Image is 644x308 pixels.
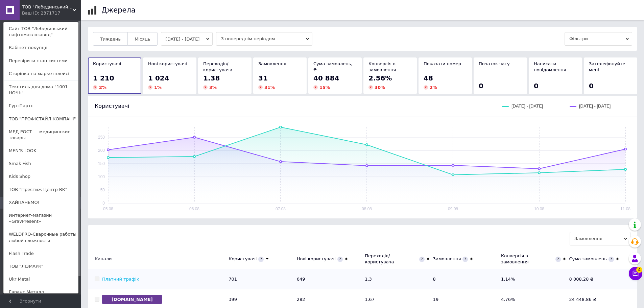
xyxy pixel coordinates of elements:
[189,207,199,211] text: 06.08
[4,273,78,286] a: Ukr Metal
[362,207,372,211] text: 08.08
[4,113,78,125] a: ТОВ "ПРОФІСТАЙЛ КОМПАНІ"
[203,61,232,72] span: Переходів/користувача
[479,61,510,66] span: Початок чату
[216,32,312,46] span: З попереднім періодом
[258,74,268,82] span: 31
[22,10,50,16] div: Ваш ID: 2371717
[368,74,392,82] span: 2.56%
[4,228,78,247] a: WELDPRO-Сварочные работы любой сложности
[99,85,106,90] span: 2 %
[430,85,437,90] span: 2 %
[98,135,105,140] text: 250
[4,260,78,273] a: ТОВ "ЛІЗМАРК"
[570,232,630,245] span: Замовлення
[479,82,483,90] span: 0
[103,207,113,211] text: 05.08
[565,32,632,46] span: Фільтри
[4,22,78,41] a: Сайт ТОВ "Лебединський нафтомаслозавод"
[501,269,569,289] td: 1.14%
[98,174,105,179] text: 100
[229,269,296,289] td: 701
[424,74,433,82] span: 48
[93,74,114,82] span: 1 210
[148,74,169,82] span: 1 024
[4,247,78,260] a: Flash Trade
[365,269,433,289] td: 1.3
[313,61,353,72] span: Сума замовлень, ₴
[4,80,78,99] a: Текстиль для дома "1001 НОЧЬ"
[258,61,286,66] span: Замовлення
[589,61,625,72] span: Зателефонуйте мені
[127,32,157,46] button: Місяць
[4,196,78,209] a: ХАЙПАНЕМО!
[319,85,330,90] span: 15 %
[148,61,187,66] span: Нові користувачі
[101,6,136,14] h1: Джерела
[4,67,78,80] a: Сторінка на маркетплейсі
[100,188,105,192] text: 50
[4,54,78,67] a: Перевірити стан системи
[98,148,105,153] text: 200
[424,61,461,66] span: Показати номер
[297,269,365,289] td: 649
[102,201,105,206] text: 0
[100,37,121,42] span: Тиждень
[534,207,544,211] text: 10.08
[636,267,642,273] span: 4
[22,4,73,10] span: ТОВ "Лебединський нафтомаслозавод"
[95,103,129,109] span: Користувачі
[433,269,501,289] td: 8
[569,269,637,289] td: 8 008.28 ₴
[276,207,286,211] text: 07.08
[4,209,78,228] a: Интернет-магазин «GravPresent»
[154,85,162,90] span: 1 %
[534,61,566,72] span: Написати повідомлення
[4,99,78,112] a: ГуртПартс
[534,82,539,90] span: 0
[629,267,642,280] button: Чат з покупцем4
[4,286,78,299] a: Гарант Металл
[88,256,225,262] div: Канали
[375,85,385,90] span: 30 %
[4,170,78,183] a: Kids Shop
[264,85,275,90] span: 31 %
[93,61,121,66] span: Користувачі
[229,256,257,262] div: Користувачі
[161,32,213,46] button: [DATE] - [DATE]
[135,37,150,42] span: Місяць
[209,85,217,90] span: 3 %
[589,82,594,90] span: 0
[4,41,78,54] a: Кабінет покупця
[203,74,220,82] span: 1.38
[4,157,78,170] a: Smak Fish
[569,256,607,262] div: Сума замовлень
[4,125,78,144] a: МЕД РОСТ — медицинские товары
[102,277,139,282] a: Платний трафік
[102,295,162,304] span: [DOMAIN_NAME]
[501,253,553,265] div: Конверсія в замовлення
[4,183,78,196] a: ТОВ "Престиж Центр ВК"
[620,207,630,211] text: 11.08
[365,253,417,265] div: Переходів/користувача
[313,74,339,82] span: 40 884
[98,161,105,166] text: 150
[93,32,128,46] button: Тиждень
[448,207,458,211] text: 09.08
[297,256,336,262] div: Нові користувачі
[368,61,396,72] span: Конверсія в замовлення
[4,144,78,157] a: MEN’S LOOK
[433,256,461,262] div: Замовлення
